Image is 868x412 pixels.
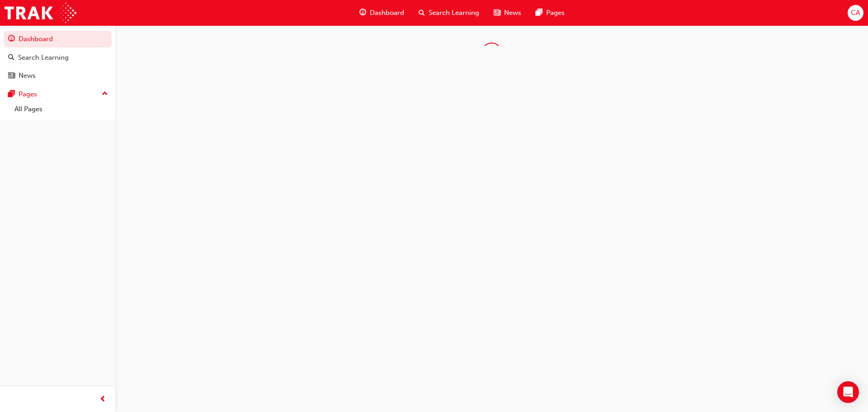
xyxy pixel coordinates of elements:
a: Dashboard [4,31,112,47]
div: Search Learning [18,52,69,63]
div: Open Intercom Messenger [837,381,859,403]
a: pages-iconPages [528,4,572,22]
div: News [19,71,36,81]
button: Pages [4,86,112,103]
span: news-icon [8,72,15,80]
button: CA [848,5,863,21]
span: search-icon [419,7,425,19]
div: Pages [19,89,37,99]
span: Pages [546,8,565,18]
span: guage-icon [359,7,366,19]
a: news-iconNews [486,4,528,22]
span: CA [851,8,860,18]
span: search-icon [8,54,14,62]
span: news-icon [494,7,500,19]
a: guage-iconDashboard [352,4,411,22]
button: DashboardSearch LearningNews [4,29,112,86]
a: News [4,67,112,84]
a: Search Learning [4,49,112,66]
span: pages-icon [536,7,542,19]
span: Search Learning [429,8,479,18]
span: up-icon [102,88,108,100]
span: Dashboard [370,8,404,18]
a: All Pages [11,102,112,116]
span: News [504,8,521,18]
span: guage-icon [8,35,15,43]
img: Trak [5,3,76,23]
span: prev-icon [99,394,106,405]
span: pages-icon [8,90,15,99]
a: search-iconSearch Learning [411,4,486,22]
